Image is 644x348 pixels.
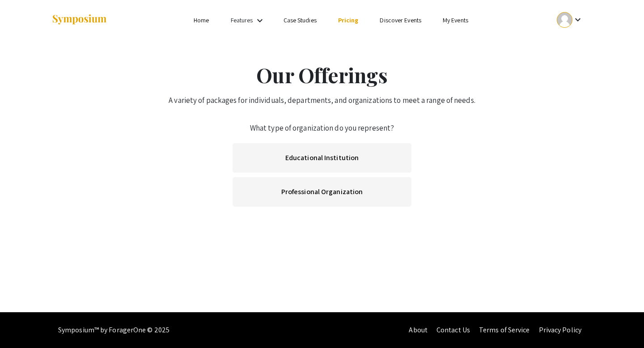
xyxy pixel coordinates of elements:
[51,63,593,87] h1: Our Offerings
[231,16,253,24] a: Features
[194,16,209,24] a: Home
[51,123,593,134] p: What type of organization do you represent?
[409,325,428,335] a: About
[233,177,411,207] a: Professional Organization
[338,16,359,24] a: Pricing
[51,90,593,106] p: A variety of packages for individuals, departments, and organizations to meet a range of needs.
[380,16,421,24] a: Discover Events
[436,325,470,335] a: Contact Us
[58,312,169,348] div: Symposium™ by ForagerOne © 2025
[479,325,530,335] a: Terms of Service
[284,16,317,24] a: Case Studies
[254,15,265,26] mat-icon: Expand Features list
[539,325,581,335] a: Privacy Policy
[572,14,583,25] mat-icon: Expand account dropdown
[547,10,593,30] button: Expand account dropdown
[443,16,468,24] a: My Events
[51,14,107,26] img: Symposium by ForagerOne
[233,143,411,173] a: Educational Institution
